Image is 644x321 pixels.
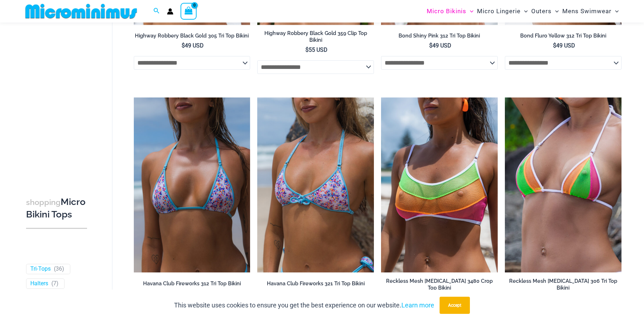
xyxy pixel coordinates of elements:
a: Highway Robbery Black Gold 305 Tri Top Bikini [134,32,250,42]
h2: Bond Shiny Pink 312 Tri Top Bikini [381,32,498,39]
span: $ [553,42,556,49]
span: $ [429,42,432,49]
span: $ [182,42,185,49]
a: Account icon link [167,8,173,15]
span: 7 [53,280,56,287]
bdi: 49 USD [553,42,575,49]
span: ( ) [51,280,59,287]
a: OutersMenu ToggleMenu Toggle [529,2,561,20]
nav: Site Navigation [424,1,622,21]
img: Havana Club Fireworks 312 Tri Top 01 [134,97,250,272]
a: Reckless Mesh [MEDICAL_DATA] 3480 Crop Top Bikini [381,278,498,294]
a: Havana Club Fireworks 321 Tri Top Bikini [257,280,374,290]
a: Search icon link [153,7,160,16]
a: Havana Club Fireworks 321 Tri Top 01Havana Club Fireworks 321 Tri Top 478 Thong 05Havana Club Fir... [257,97,374,272]
a: Micro BikinisMenu ToggleMenu Toggle [425,2,475,20]
span: Menu Toggle [552,2,559,20]
h2: Reckless Mesh [MEDICAL_DATA] 3480 Crop Top Bikini [381,278,498,291]
img: Reckless Mesh High Voltage 306 Tri Top 01 [505,97,622,272]
bdi: 49 USD [429,42,451,49]
a: Reckless Mesh High Voltage 3480 Crop Top 01Reckless Mesh High Voltage 3480 Crop Top 02Reckless Me... [381,97,498,272]
a: Bond Fluro Yellow 312 Tri Top Bikini [505,32,622,42]
button: Accept [440,297,470,314]
h2: Havana Club Fireworks 312 Tri Top Bikini [134,280,250,287]
a: Halters [30,280,48,287]
span: 36 [56,265,62,272]
span: $ [305,46,309,53]
h2: Highway Robbery Black Gold 359 Clip Top Bikini [257,30,374,43]
span: ( ) [54,265,64,273]
a: Reckless Mesh [MEDICAL_DATA] 306 Tri Top Bikini [505,278,622,294]
span: Menu Toggle [466,2,473,20]
img: MM SHOP LOGO FLAT [22,3,140,19]
a: Havana Club Fireworks 312 Tri Top Bikini [134,280,250,290]
span: Micro Lingerie [477,2,521,20]
span: shopping [26,198,61,207]
span: Micro Bikinis [427,2,466,20]
a: Learn more [401,301,434,309]
img: Havana Club Fireworks 321 Tri Top 01 [257,97,374,272]
a: Micro LingerieMenu ToggleMenu Toggle [475,2,529,20]
a: Reckless Mesh High Voltage 306 Tri Top 01Reckless Mesh High Voltage 306 Tri Top 466 Thong 04Reckl... [505,97,622,272]
span: Outers [531,2,552,20]
h2: Reckless Mesh [MEDICAL_DATA] 306 Tri Top Bikini [505,278,622,291]
a: View Shopping Cart, empty [181,3,197,19]
a: Highway Robbery Black Gold 359 Clip Top Bikini [257,30,374,46]
span: Menu Toggle [521,2,528,20]
bdi: 55 USD [305,46,328,53]
iframe: TrustedSite Certified [26,31,90,174]
a: Tri-Tops [30,265,51,273]
h2: Highway Robbery Black Gold 305 Tri Top Bikini [134,32,250,39]
span: Mens Swimwear [562,2,612,20]
a: Havana Club Fireworks 312 Tri Top 01Havana Club Fireworks 312 Tri Top 478 Thong 11Havana Club Fir... [134,97,250,272]
h2: Bond Fluro Yellow 312 Tri Top Bikini [505,32,622,39]
a: Mens SwimwearMenu ToggleMenu Toggle [561,2,620,20]
span: Menu Toggle [612,2,619,20]
h3: Micro Bikini Tops [26,196,87,221]
bdi: 49 USD [182,42,204,49]
a: Bond Shiny Pink 312 Tri Top Bikini [381,32,498,42]
h2: Havana Club Fireworks 321 Tri Top Bikini [257,280,374,287]
p: This website uses cookies to ensure you get the best experience on our website. [174,300,434,311]
img: Reckless Mesh High Voltage 3480 Crop Top 01 [381,97,498,272]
